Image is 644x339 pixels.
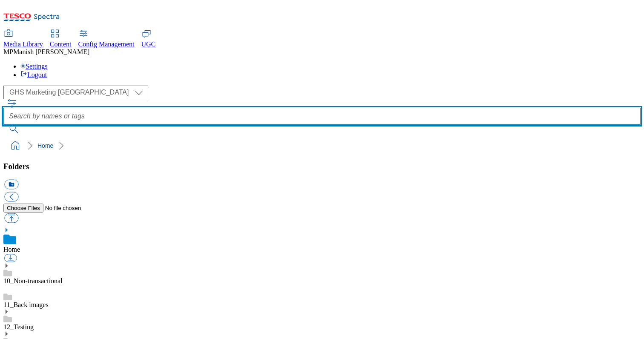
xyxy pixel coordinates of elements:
[3,108,641,125] input: Search by names or tags
[78,40,135,48] span: Config Management
[3,301,49,308] a: 11_Back images
[141,30,156,48] a: UGC
[141,40,156,48] span: UGC
[13,48,89,55] span: Manish [PERSON_NAME]
[3,40,43,48] span: Media Library
[20,71,47,78] a: Logout
[3,162,641,171] h3: Folders
[50,40,72,48] span: Content
[9,139,22,152] a: home
[3,138,641,154] nav: breadcrumb
[78,30,135,48] a: Config Management
[50,30,72,48] a: Content
[37,142,53,149] a: Home
[3,277,63,284] a: 10_Non-transactional
[3,30,43,48] a: Media Library
[3,48,13,55] span: MP
[3,323,34,330] a: 12_Testing
[20,63,48,70] a: Settings
[3,246,20,253] a: Home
